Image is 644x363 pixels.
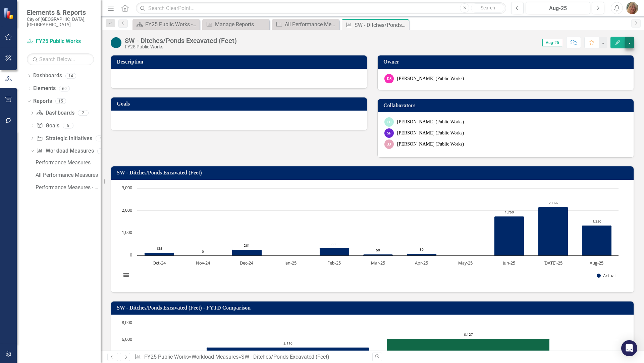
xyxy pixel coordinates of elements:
path: Apr-25, 80. Actual. [407,253,437,255]
text: 335 [331,241,337,246]
text: 261 [244,243,250,248]
div: Manage Reports [215,20,268,29]
text: 2,166 [549,200,558,205]
text: 0 [202,249,204,254]
div: 6 [63,123,73,128]
a: Performance Measures [34,157,101,168]
text: Dec-24 [240,260,254,266]
div: SW - Ditches/Ponds Excavated (Feet) [125,37,237,44]
a: FY25 Public Works [144,354,189,360]
div: DS [384,74,394,83]
div: JJ [384,139,394,149]
text: 2,000 [122,207,132,213]
div: [PERSON_NAME] (Public Works) [397,130,464,136]
div: 3 [97,148,108,154]
text: 1,000 [122,229,132,235]
span: Aug-25 [542,39,562,46]
h3: SW - Ditches/Ponds Excavated (Feet) [117,170,630,176]
text: [DATE]-25 [543,260,562,266]
div: FY25 Public Works [125,44,237,49]
a: Dashboards [36,109,74,117]
svg: Interactive chart [118,185,622,286]
div: [PERSON_NAME] (Public Works) [397,141,464,148]
button: Search [471,3,504,13]
path: Jul-25, 2,166. Actual. [538,207,568,255]
img: No Target Set [111,37,121,48]
div: All Performance Measures [36,172,101,178]
a: Workload Measures [36,147,94,155]
path: Oct-24, 135. Actual. [145,252,174,255]
div: Performance Measures [36,160,101,166]
a: Strategic Initiatives [36,135,92,143]
input: Search Below... [27,53,94,65]
h3: SW - Ditches/Ponds Excavated (Feet) - FYTD Comparison [117,305,630,311]
div: Performance Measures - Monthly Report [36,185,101,191]
div: SW - Ditches/Ponds Excavated (Feet) [241,354,329,360]
a: Manage Reports [204,20,268,29]
path: Aug-25, 1,350. Actual. [582,225,612,255]
div: Aug-25 [528,4,588,12]
div: All Performance Measures [285,20,337,29]
a: All Performance Measures [34,170,101,180]
button: View chart menu, Chart [121,271,131,280]
text: 135 [156,246,162,251]
a: Dashboards [33,72,62,80]
span: Search [481,5,495,10]
button: Aug-25 [526,2,590,14]
text: Nov-24 [196,260,210,266]
text: Jun-25 [502,260,515,266]
a: Performance Measures - Monthly Report [34,182,101,193]
text: 3,000 [122,185,132,191]
div: LC [384,117,394,127]
a: FY25 Public Works [27,38,94,45]
div: [PERSON_NAME] (Public Works) [397,75,464,82]
text: 6,000 [122,336,132,342]
div: SF [384,128,394,138]
text: 8,000 [122,319,132,325]
div: » » [135,353,367,361]
text: 5,110 [283,341,292,346]
img: ClearPoint Strategy [3,7,15,19]
div: [PERSON_NAME] (Public Works) [397,119,464,125]
div: 15 [55,98,66,104]
text: Jan-25 [284,260,297,266]
text: 50 [376,248,380,252]
a: Workload Measures [192,354,238,360]
div: Chart. Highcharts interactive chart. [118,185,627,286]
text: 0 [130,252,132,258]
div: 4 [96,135,106,141]
a: Elements [33,85,56,92]
div: FY25 Public Works - Strategic Plan [145,20,198,29]
div: SW - Ditches/Ponds Excavated (Feet) [355,21,407,29]
text: May-25 [458,260,473,266]
text: Oct-24 [153,260,166,266]
text: Mar-25 [371,260,385,266]
path: Mar-25, 50. Actual. [363,254,393,255]
a: All Performance Measures [274,20,337,29]
div: Open Intercom Messenger [621,340,637,356]
img: Hallie Pelham [626,2,638,14]
div: 69 [59,86,70,91]
div: 14 [65,73,76,79]
path: Dec-24, 261. Actual. [232,249,262,255]
h3: Description [117,59,364,65]
path: Jun-25, 1,750. Actual. [494,216,524,255]
a: Reports [33,97,52,105]
h3: Goals [117,101,364,107]
path: Feb-25, 335. Actual. [320,248,350,255]
div: 2 [78,110,89,116]
span: Elements & Reports [27,8,94,16]
text: 80 [420,247,424,252]
input: Search ClearPoint... [136,2,506,14]
text: 6,127 [464,332,473,337]
h3: Owner [383,59,630,65]
h3: Collaborators [383,103,630,109]
button: Show Actual [597,273,615,279]
a: FY25 Public Works - Strategic Plan [134,20,198,29]
text: Apr-25 [415,260,428,266]
text: Feb-25 [327,260,341,266]
text: 1,750 [505,210,514,214]
a: Goals [36,122,59,130]
text: Aug-25 [590,260,603,266]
